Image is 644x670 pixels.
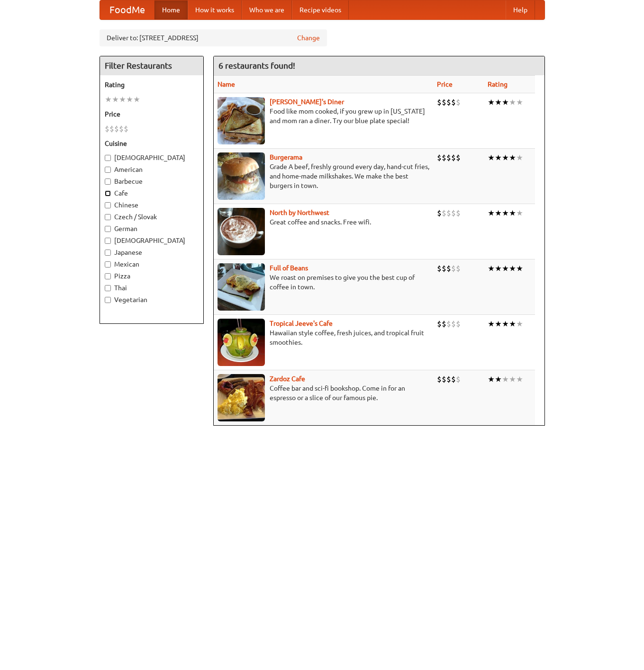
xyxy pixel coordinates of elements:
[437,80,453,88] a: Price
[270,98,344,106] a: [PERSON_NAME]'s Diner
[516,263,523,274] li: ★
[509,319,516,329] li: ★
[218,162,429,190] p: Grade A beef, freshly ground every day, hand-cut fries, and home-made milkshakes. We make the bes...
[495,97,502,107] li: ★
[516,97,523,107] li: ★
[119,124,124,134] li: $
[105,139,199,148] h5: Cuisine
[509,208,516,218] li: ★
[105,285,111,291] input: Thai
[105,283,199,293] label: Thai
[105,214,111,220] input: Czech / Slovak
[105,124,109,134] li: $
[509,374,516,384] li: ★
[114,124,119,134] li: $
[446,374,451,384] li: $
[119,94,126,105] li: ★
[495,152,502,163] li: ★
[270,153,302,161] a: Burgerama
[516,374,523,384] li: ★
[495,319,502,329] li: ★
[218,263,265,311] img: beans.jpg
[509,152,516,163] li: ★
[502,263,509,274] li: ★
[456,263,461,274] li: $
[105,297,111,303] input: Vegetarian
[488,263,495,274] li: ★
[218,61,295,70] ng-pluralize: 6 restaurants found!
[270,375,305,383] a: Zardoz Cafe
[292,0,349,19] a: Recipe videos
[495,208,502,218] li: ★
[105,188,199,198] label: Cafe
[446,263,451,274] li: $
[105,177,199,186] label: Barbecue
[105,80,199,89] h5: Rating
[218,273,429,292] p: We roast on premises to give you the best cup of coffee in town.
[105,179,111,185] input: Barbecue
[218,97,265,144] img: sallys.jpg
[109,124,114,134] li: $
[105,226,111,232] input: German
[270,209,329,216] b: North by Northwest
[242,0,292,19] a: Who we are
[105,224,199,233] label: German
[105,165,199,174] label: American
[100,29,327,46] div: Deliver to: [STREET_ADDRESS]
[437,263,442,274] li: $
[218,208,265,255] img: north.jpg
[100,0,154,19] a: FoodMe
[105,273,111,279] input: Pizza
[105,248,199,257] label: Japanese
[105,259,199,269] label: Mexican
[509,97,516,107] li: ★
[502,97,509,107] li: ★
[506,0,535,19] a: Help
[456,208,461,218] li: $
[451,208,456,218] li: $
[105,94,112,105] li: ★
[105,236,199,245] label: [DEMOGRAPHIC_DATA]
[488,152,495,163] li: ★
[133,94,140,105] li: ★
[446,152,451,163] li: $
[502,208,509,218] li: ★
[105,109,199,119] h5: Price
[442,263,446,274] li: $
[270,320,333,327] a: Tropical Jeeve's Cafe
[437,319,442,329] li: $
[126,94,133,105] li: ★
[442,97,446,107] li: $
[502,319,509,329] li: ★
[218,374,265,421] img: zardoz.jpg
[451,97,456,107] li: $
[502,152,509,163] li: ★
[297,33,320,43] a: Change
[502,374,509,384] li: ★
[488,97,495,107] li: ★
[495,374,502,384] li: ★
[451,374,456,384] li: $
[105,261,111,268] input: Mexican
[442,374,446,384] li: $
[218,107,429,125] p: Food like mom cooked, if you grew up in [US_STATE] and mom ran a diner. Try our blue plate special!
[218,384,429,402] p: Coffee bar and sci-fi bookshop. Come in for an espresso or a slice of our famous pie.
[105,271,199,281] label: Pizza
[270,264,308,272] a: Full of Beans
[516,152,523,163] li: ★
[105,295,199,304] label: Vegetarian
[112,94,119,105] li: ★
[488,208,495,218] li: ★
[451,319,456,329] li: $
[188,0,242,19] a: How it works
[456,374,461,384] li: $
[105,153,199,162] label: [DEMOGRAPHIC_DATA]
[105,167,111,173] input: American
[100,56,203,75] h4: Filter Restaurants
[516,208,523,218] li: ★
